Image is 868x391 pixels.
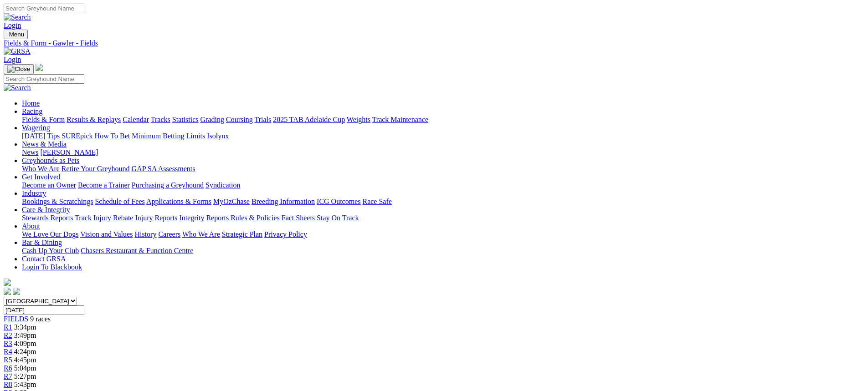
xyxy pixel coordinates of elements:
[4,279,11,286] img: logo-grsa-white.png
[4,56,21,63] a: Login
[4,64,34,74] button: Toggle navigation
[22,247,864,255] div: Bar & Dining
[9,31,24,38] span: Menu
[4,74,84,84] input: Search
[4,348,12,355] a: R4
[81,247,193,254] a: Chasers Restaurant & Function Centre
[14,372,36,380] span: 5:27pm
[317,198,360,205] a: ICG Outcomes
[14,348,36,355] span: 4:24pm
[123,116,149,123] a: Calendar
[14,323,36,331] span: 3:34pm
[182,230,220,238] a: Who We Are
[7,66,30,73] img: Close
[22,116,864,124] div: Racing
[179,214,229,222] a: Integrity Reports
[22,189,46,197] a: Industry
[22,230,864,239] div: About
[22,222,40,230] a: About
[22,239,62,246] a: Bar & Dining
[78,181,130,189] a: Become a Trainer
[62,132,92,140] a: SUREpick
[13,288,20,295] img: twitter.svg
[146,198,211,205] a: Applications & Forms
[4,288,11,295] img: facebook.svg
[4,364,12,372] a: R6
[22,99,40,107] a: Home
[4,331,12,339] a: R2
[347,116,370,123] a: Weights
[22,263,82,271] a: Login To Blackbook
[4,315,28,323] span: FIELDS
[22,165,60,173] a: Who We Are
[317,214,359,222] a: Stay On Track
[231,214,280,222] a: Rules & Policies
[22,214,864,222] div: Care & Integrity
[273,116,345,123] a: 2025 TAB Adelaide Cup
[36,64,43,71] img: logo-grsa-white.png
[22,132,864,140] div: Wagering
[22,165,864,173] div: Greyhounds as Pets
[132,181,204,189] a: Purchasing a Greyhound
[200,116,224,123] a: Grading
[75,214,133,222] a: Track Injury Rebate
[4,30,28,39] button: Toggle navigation
[22,116,65,123] a: Fields & Form
[158,230,180,238] a: Careers
[4,340,12,347] a: R3
[22,148,38,156] a: News
[4,381,12,388] a: R8
[22,124,50,132] a: Wagering
[264,230,307,238] a: Privacy Policy
[4,39,864,47] a: Fields & Form - Gawler - Fields
[207,132,229,140] a: Isolynx
[282,214,315,222] a: Fact Sheets
[151,116,170,123] a: Tracks
[22,173,60,181] a: Get Involved
[213,198,250,205] a: MyOzChase
[40,148,98,156] a: [PERSON_NAME]
[4,13,31,21] img: Search
[254,116,271,123] a: Trials
[135,214,177,222] a: Injury Reports
[132,132,205,140] a: Minimum Betting Limits
[95,132,130,140] a: How To Bet
[252,198,315,205] a: Breeding Information
[4,84,31,92] img: Search
[4,4,84,13] input: Search
[95,198,144,205] a: Schedule of Fees
[134,230,156,238] a: History
[222,230,262,238] a: Strategic Plan
[22,181,76,189] a: Become an Owner
[4,372,12,380] a: R7
[22,206,70,213] a: Care & Integrity
[4,323,12,331] span: R1
[4,47,31,56] img: GRSA
[132,165,195,173] a: GAP SA Assessments
[14,381,36,388] span: 5:43pm
[22,255,66,263] a: Contact GRSA
[4,21,21,29] a: Login
[22,107,42,115] a: Racing
[372,116,428,123] a: Track Maintenance
[14,340,36,347] span: 4:09pm
[22,214,73,222] a: Stewards Reports
[4,356,12,364] a: R5
[80,230,133,238] a: Vision and Values
[14,331,36,339] span: 3:49pm
[62,165,130,173] a: Retire Your Greyhound
[30,315,51,323] span: 9 races
[22,132,60,140] a: [DATE] Tips
[172,116,199,123] a: Statistics
[67,116,121,123] a: Results & Replays
[22,157,79,164] a: Greyhounds as Pets
[205,181,240,189] a: Syndication
[14,364,36,372] span: 5:04pm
